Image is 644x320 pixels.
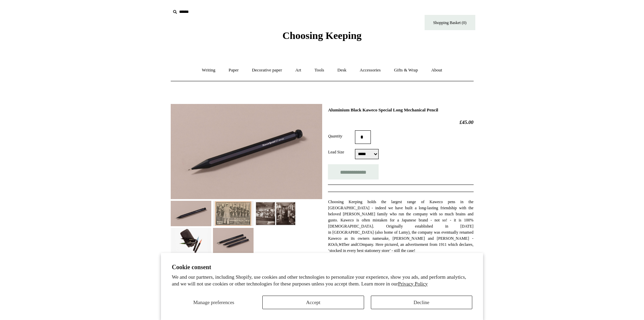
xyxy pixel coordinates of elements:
[357,242,362,247] i: CO
[213,201,254,226] img: Aluminium Black Kaweco Special Long Mechanical Pencil
[222,61,245,79] a: Paper
[171,201,211,226] img: Aluminium Black Kaweco Special Long Mechanical Pencil
[328,107,473,113] h1: Aluminium Black Kaweco Special Long Mechanical Pencil
[262,296,364,309] button: Accept
[338,242,344,247] i: WE
[172,274,472,287] p: We and our partners, including Shopify, use cookies and other technologies to personalize your ex...
[354,61,387,79] a: Accessories
[246,61,288,79] a: Decorative paper
[328,119,473,125] h2: £45.00
[425,61,448,79] a: About
[331,61,353,79] a: Desk
[282,30,361,41] span: Choosing Keeping
[308,61,330,79] a: Tools
[289,61,307,79] a: Art
[328,199,473,254] p: Choosing Keeping holds the largest range of Kaweco pens in the [GEOGRAPHIC_DATA] - indeed we have...
[171,228,211,253] img: Aluminium Black Kaweco Special Long Mechanical Pencil
[371,296,472,309] button: Decline
[255,201,296,226] img: Aluminium Black Kaweco Special Long Mechanical Pencil
[388,61,424,79] a: Gifts & Wrap
[213,228,254,253] img: Aluminium Black Kaweco Special Long Mechanical Pencil
[196,61,221,79] a: Writing
[171,104,322,199] img: Aluminium Black Kaweco Special Long Mechanical Pencil
[328,242,334,247] i: KO
[328,149,355,155] label: Lead Size
[425,15,475,30] a: Shopping Basket (0)
[398,281,428,286] a: Privacy Policy
[172,296,256,309] button: Manage preferences
[193,300,234,305] span: Manage preferences
[282,35,361,40] a: Choosing Keeping
[328,133,355,139] label: Quantity
[172,264,472,271] h2: Cookie consent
